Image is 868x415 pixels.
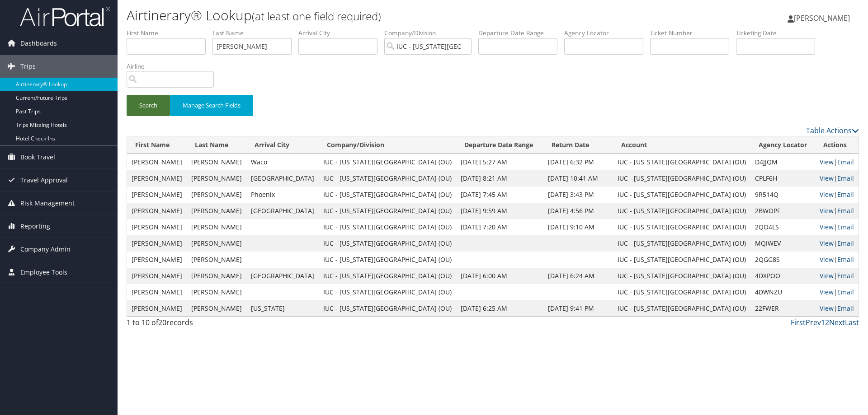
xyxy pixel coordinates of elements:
td: [DATE] 9:10 AM [543,219,613,235]
td: [GEOGRAPHIC_DATA] [246,203,319,219]
td: CPLF6H [750,170,815,187]
td: [PERSON_NAME] [127,170,187,187]
th: Arrival City: activate to sort column ascending [246,136,319,154]
td: IUC - [US_STATE][GEOGRAPHIC_DATA] (OU) [613,154,750,170]
a: Email [837,255,854,264]
span: Company Admin [20,238,71,261]
a: View [820,288,834,296]
td: IUC - [US_STATE][GEOGRAPHIC_DATA] (OU) [613,300,750,317]
span: Travel Approval [20,169,68,191]
a: Email [837,239,854,247]
td: [PERSON_NAME] [187,219,246,235]
td: [PERSON_NAME] [187,284,246,300]
label: Company/Division [384,28,478,37]
td: [PERSON_NAME] [187,268,246,284]
td: [PERSON_NAME] [187,203,246,219]
td: [PERSON_NAME] [187,252,246,268]
td: [DATE] 6:00 AM [456,268,543,284]
td: [PERSON_NAME] [187,154,246,170]
td: 2QO4LS [750,219,815,235]
a: Prev [806,317,821,327]
td: | [815,219,859,235]
td: 9R514Q [750,187,815,203]
td: [PERSON_NAME] [127,235,187,252]
td: [DATE] 10:41 AM [543,170,613,187]
td: IUC - [US_STATE][GEOGRAPHIC_DATA] (OU) [613,284,750,300]
td: [DATE] 9:41 PM [543,300,613,317]
small: (at least one field required) [252,9,381,23]
td: IUC - [US_STATE][GEOGRAPHIC_DATA] (OU) [319,284,456,300]
td: | [815,268,859,284]
td: IUC - [US_STATE][GEOGRAPHIC_DATA] (OU) [319,235,456,252]
td: [PERSON_NAME] [127,252,187,268]
td: 22FWER [750,300,815,317]
td: [GEOGRAPHIC_DATA] [246,170,319,187]
label: First Name [127,28,212,37]
label: Agency Locator [564,28,650,37]
td: | [815,284,859,300]
td: [PERSON_NAME] [127,187,187,203]
span: Trips [20,55,36,78]
td: [PERSON_NAME] [127,219,187,235]
td: IUC - [US_STATE][GEOGRAPHIC_DATA] (OU) [319,300,456,317]
span: Employee Tools [20,261,67,284]
td: [DATE] 9:59 AM [456,203,543,219]
label: Last Name [212,28,298,37]
td: 4DXPOO [750,268,815,284]
td: IUC - [US_STATE][GEOGRAPHIC_DATA] (OU) [319,154,456,170]
td: [DATE] 6:24 AM [543,268,613,284]
td: D4JJQM [750,154,815,170]
label: Airline [127,62,221,71]
span: Risk Management [20,192,75,214]
a: View [820,239,834,247]
th: Return Date: activate to sort column ascending [543,136,613,154]
a: View [820,271,834,280]
td: MQIWEV [750,235,815,252]
td: [DATE] 4:56 PM [543,203,613,219]
td: [PERSON_NAME] [127,268,187,284]
td: [DATE] 6:32 PM [543,154,613,170]
label: Departure Date Range [478,28,564,37]
a: View [820,255,834,264]
span: Dashboards [20,32,57,55]
td: IUC - [US_STATE][GEOGRAPHIC_DATA] (OU) [319,203,456,219]
th: Actions [815,136,859,154]
a: 1 [821,317,825,327]
td: | [815,203,859,219]
label: Ticketing Date [736,28,822,37]
th: Account: activate to sort column ascending [613,136,750,154]
td: IUC - [US_STATE][GEOGRAPHIC_DATA] (OU) [613,203,750,219]
button: Search [127,95,170,116]
span: [PERSON_NAME] [794,13,850,23]
label: Arrival City [298,28,384,37]
a: 2 [825,317,829,327]
label: Ticket Number [650,28,736,37]
a: View [820,206,834,215]
td: | [815,300,859,317]
td: | [815,187,859,203]
a: Email [837,158,854,166]
td: [DATE] 5:27 AM [456,154,543,170]
span: 20 [158,317,166,327]
td: [PERSON_NAME] [187,187,246,203]
a: View [820,174,834,182]
td: IUC - [US_STATE][GEOGRAPHIC_DATA] (OU) [613,252,750,268]
h1: Airtinerary® Lookup [127,6,615,25]
td: [PERSON_NAME] [187,235,246,252]
td: | [815,252,859,268]
td: IUC - [US_STATE][GEOGRAPHIC_DATA] (OU) [613,170,750,187]
a: Email [837,223,854,231]
th: Company/Division [319,136,456,154]
a: View [820,158,834,166]
a: Email [837,190,854,199]
td: [PERSON_NAME] [127,284,187,300]
a: Last [845,317,859,327]
a: Email [837,288,854,296]
span: Reporting [20,215,50,238]
td: IUC - [US_STATE][GEOGRAPHIC_DATA] (OU) [319,219,456,235]
a: Table Actions [806,126,859,135]
td: 2BWOPF [750,203,815,219]
td: [DATE] 7:20 AM [456,219,543,235]
td: IUC - [US_STATE][GEOGRAPHIC_DATA] (OU) [613,235,750,252]
td: [DATE] 7:45 AM [456,187,543,203]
